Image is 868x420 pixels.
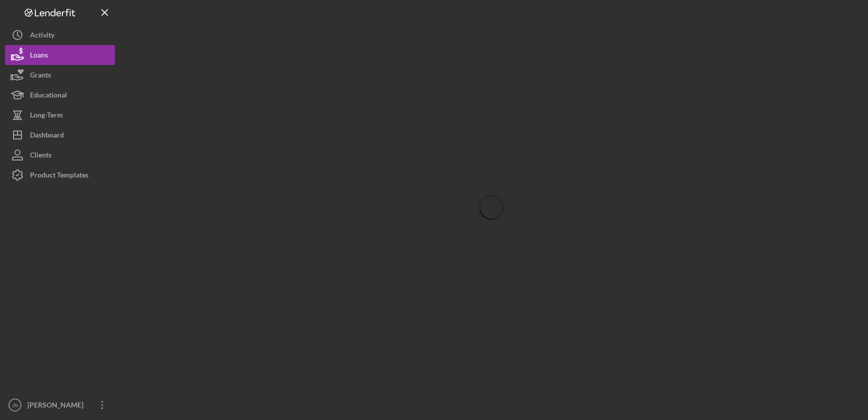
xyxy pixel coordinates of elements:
button: Grants [5,65,115,85]
button: Long-Term [5,105,115,125]
div: Long-Term [30,105,63,127]
button: JN[PERSON_NAME] [5,395,115,415]
div: [PERSON_NAME] [25,395,90,417]
button: Educational [5,85,115,105]
div: Loans [30,45,48,67]
div: Activity [30,25,54,47]
button: Product Templates [5,165,115,185]
div: Dashboard [30,125,64,147]
div: Educational [30,85,67,107]
div: Grants [30,65,51,87]
div: Clients [30,145,51,167]
button: Clients [5,145,115,165]
div: Product Templates [30,165,88,187]
text: JN [12,402,18,408]
button: Loans [5,45,115,65]
button: Activity [5,25,115,45]
button: Dashboard [5,125,115,145]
